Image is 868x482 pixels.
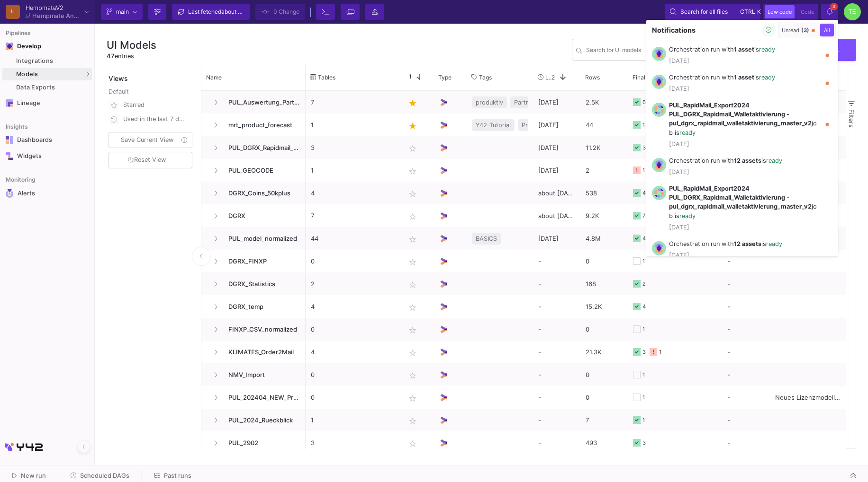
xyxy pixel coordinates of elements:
[669,73,820,82] p: Orchestration run with is
[652,25,696,35] span: Notifications
[766,157,782,164] span: ready
[782,27,809,34] div: Unread
[646,152,838,180] div: Press SPACE to select this row.
[669,45,820,54] p: Orchestration run with is
[669,101,820,137] p: job is
[734,157,761,164] b: 12 assets
[669,184,820,220] p: job is
[679,129,696,136] span: ready
[646,69,838,97] div: Press SPACE to select this row.
[766,240,782,247] span: ready
[820,24,834,36] button: All
[669,185,812,210] b: PUL_RapidMail_Export2024 PUL_DGRX_Rapidmail_Walletaktivierung - pul_dgrx_rapidmail_walletaktivier...
[669,84,820,93] span: [DATE]
[669,251,820,260] span: [DATE]
[669,239,820,248] p: Orchestration run with is
[654,49,664,59] img: orchestration.svg
[734,74,754,81] b: 1 asset
[679,212,696,219] span: ready
[669,56,820,65] span: [DATE]
[654,160,664,170] img: orchestration.svg
[646,236,838,263] div: Press SPACE to select this row.
[646,97,838,152] div: Press SPACE to select this row.
[801,27,809,34] span: (3)
[654,244,664,253] img: orchestration.svg
[734,240,761,247] b: 12 assets
[822,27,832,34] span: All
[780,24,817,36] button: Unread(3)
[654,188,664,198] img: data-export.svg
[669,102,812,127] b: PUL_RapidMail_Export2024 PUL_DGRX_Rapidmail_Walletaktivierung - pul_dgrx_rapidmail_walletaktivier...
[669,156,820,165] p: Orchestration run with is
[669,140,820,149] span: [DATE]
[654,105,664,114] img: data-export.svg
[759,74,775,81] span: ready
[669,167,820,176] span: [DATE]
[734,46,754,53] b: 1 asset
[654,77,664,87] img: orchestration.svg
[669,223,820,232] span: [DATE]
[646,180,838,236] div: Press SPACE to select this row.
[646,41,838,69] div: Press SPACE to select this row.
[759,46,775,53] span: ready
